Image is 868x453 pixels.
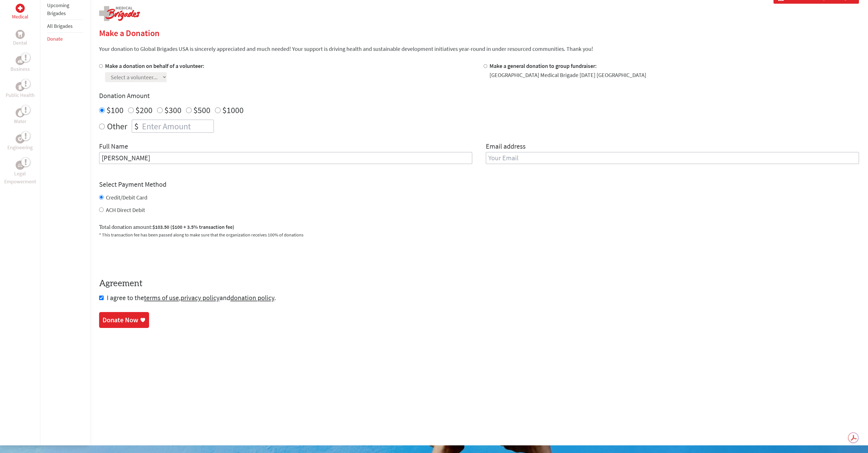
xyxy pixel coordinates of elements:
[132,120,141,132] div: $
[18,58,22,63] img: Business
[107,120,127,133] label: Other
[47,23,73,29] a: All Brigades
[164,105,181,115] label: $300
[486,142,526,152] label: Email address
[99,223,234,231] label: Total donation amount:
[106,206,145,213] label: ACH Direct Debit
[99,152,472,164] input: Enter Full Name
[99,180,859,189] h4: Select Payment Method
[16,161,25,170] div: Legal Empowerment
[105,62,204,69] label: Make a donation on behalf of a volunteer:
[16,108,25,117] div: Water
[47,20,83,33] li: All Brigades
[107,293,276,302] span: I agree to the , and .
[47,2,69,16] a: Upcoming Brigades
[18,6,22,11] img: Medical
[106,194,147,201] label: Credit/Debit Card
[12,13,28,21] p: Medical
[14,117,26,125] p: Water
[99,142,128,152] label: Full Name
[6,91,35,99] p: Public Health
[99,28,859,38] h2: Make a Donation
[222,105,244,115] label: $1000
[144,293,179,302] a: terms of use
[1,161,39,186] a: Legal EmpowermentLegal Empowerment
[11,56,30,73] a: BusinessBusiness
[490,71,646,79] div: [GEOGRAPHIC_DATA] Medical Brigade [DATE] [GEOGRAPHIC_DATA]
[18,137,22,141] img: Engineering
[18,109,22,116] img: Water
[99,312,149,328] a: Donate Now
[11,65,30,73] p: Business
[135,105,152,115] label: $200
[47,36,63,42] a: Donate
[7,134,33,151] a: EngineeringEngineering
[47,33,83,45] li: Donate
[490,62,597,69] label: Make a general donation to group fundraiser:
[152,224,234,230] span: $103.50 ($100 + 3.5% transaction fee)
[99,231,859,238] p: * This transaction fee has been passed along to make sure that the organization receives 100% of ...
[16,4,25,13] div: Medical
[16,82,25,91] div: Public Health
[16,30,25,39] div: Dental
[1,170,39,186] p: Legal Empowerment
[99,91,859,100] h4: Donation Amount
[16,134,25,144] div: Engineering
[181,293,219,302] a: privacy policy
[99,279,859,289] h4: Agreement
[99,6,140,21] img: logo-medical.png
[99,245,185,267] iframe: reCAPTCHA
[141,120,214,132] input: Enter Amount
[99,45,859,53] p: Your donation to Global Brigades USA is sincerely appreciated and much needed! Your support is dr...
[18,32,22,37] img: Dental
[7,144,33,151] p: Engineering
[18,163,22,167] img: Legal Empowerment
[193,105,210,115] label: $500
[13,30,27,47] a: DentalDental
[13,39,27,47] p: Dental
[16,56,25,65] div: Business
[12,4,28,21] a: MedicalMedical
[6,82,35,99] a: Public HealthPublic Health
[106,105,124,115] label: $100
[486,152,859,164] input: Your Email
[230,293,274,302] a: donation policy
[18,84,22,90] img: Public Health
[14,108,26,125] a: WaterWater
[103,315,138,325] div: Donate Now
